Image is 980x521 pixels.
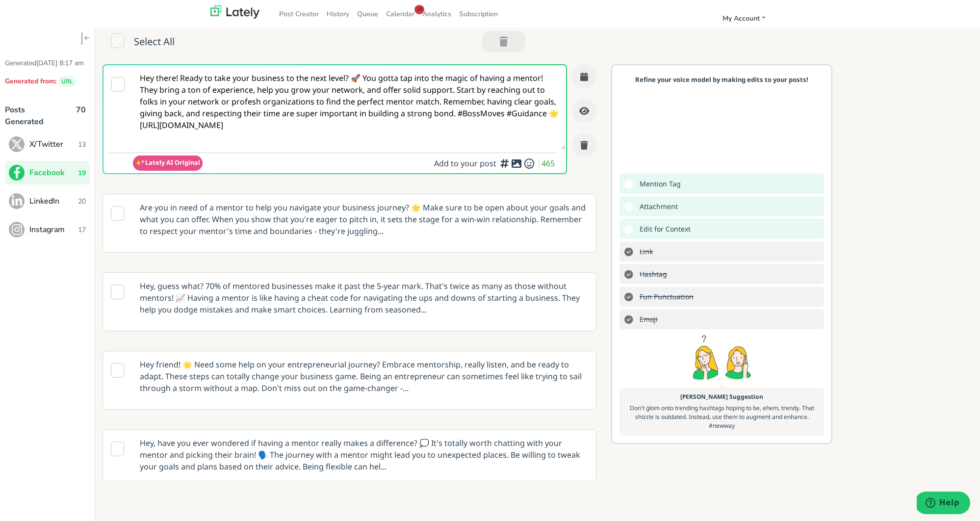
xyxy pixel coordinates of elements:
[5,218,90,241] button: Instagram17
[386,9,414,19] span: Calendar
[5,189,90,213] button: LinkedIn20
[78,168,86,178] span: 19
[482,31,525,52] button: Trash 0 Post
[5,161,90,184] button: Facebook19
[542,158,557,169] span: 465
[323,6,353,22] a: History
[29,224,78,235] span: Instagram
[353,6,382,22] a: Queue
[36,58,84,68] span: [DATE] 8:17 am
[145,158,200,167] span: Lately AI Original
[499,163,511,163] i: Add hashtags for context vs. index rankings for increased engagement
[635,312,660,326] s: Add emojis to clarify and drive home the tone of your message.
[511,163,522,164] i: Add a video or photo or swap out the default image from any link for increased visual appeal
[917,492,970,516] iframe: Opens a widget where you can find more information
[382,6,418,22] a: Calendar16
[635,177,683,191] span: Add mention tags to leverage the sharing power of others.
[29,195,78,207] span: LinkedIn
[635,199,680,213] span: Add a video or photo or swap out the default image from any link for increased visual appeal.
[58,76,76,87] span: URL
[29,167,78,179] span: Facebook
[78,196,86,207] span: 20
[572,64,596,89] button: Schedule this Post
[624,75,819,85] p: Refine your voice model by making edits to your posts!
[455,6,502,22] a: Subscription
[134,35,175,51] span: Select All
[630,404,814,430] span: Don't glom onto trending hashtags hoping to be, ehem, trendy. That shizzle is outdated. Instead, ...
[29,138,78,150] span: X/Twitter
[635,222,693,236] span: Double-check the A.I. to make sure nothing wonky got thru.
[5,132,90,156] button: X/Twitter13
[635,289,696,304] s: Add exclamation marks, ellipses, etc. to better communicate tone.
[719,10,770,26] a: My Account
[135,158,145,168] img: pYdxOytzgAAAABJRU5ErkJggg==
[434,158,499,169] span: Add to your post
[635,267,670,281] s: Add hashtags for context vs. index rankings for increased engagement.
[5,104,56,128] p: Posts Generated
[418,6,455,22] a: Analytics
[523,163,535,164] i: Add emojis to clarify and drive home the tone of your message.
[722,14,760,23] span: My Account
[690,332,753,386] img: suggestion.75af8b33.png
[76,104,86,132] span: 70
[78,225,86,235] span: 17
[5,77,56,86] span: Generated from:
[572,99,596,123] button: Preview this Post
[132,351,595,401] p: Hey friend! 🌟 Need some help on your entrepreneurial journey? Embrace mentorship, really listen, ...
[132,273,595,323] p: Hey, guess what? 70% of mentored businesses make it past the 5-year mark. That's twice as many as...
[210,5,259,19] img: lately_logo_nav.700ca2e7.jpg
[78,139,86,150] span: 13
[680,392,763,401] b: [PERSON_NAME] Suggestion
[414,5,424,14] a: 16
[572,133,596,157] button: Trash this Post
[132,430,595,480] p: Hey, have you ever wondered if having a mentor really makes a difference? 💭 It's totally worth ch...
[5,58,90,68] p: Generated
[635,244,655,259] s: Add a link to drive traffic to a website or landing page.
[132,194,595,244] p: Are you in need of a mentor to help you navigate your business journey? 🌟 Make sure to be open ab...
[275,6,323,22] a: Post Creator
